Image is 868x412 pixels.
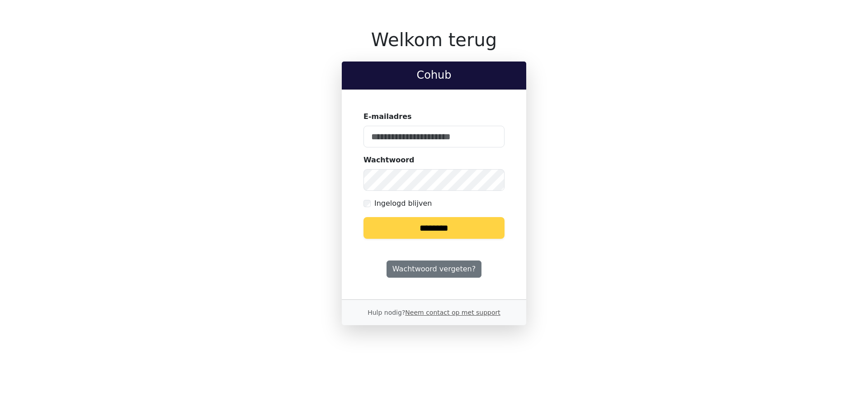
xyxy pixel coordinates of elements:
label: Wachtwoord [363,155,415,166]
a: Wachtwoord vergeten? [387,260,481,278]
label: Ingelogd blijven [374,198,432,209]
a: Neem contact op met support [405,309,500,316]
h2: Cohub [349,69,519,82]
small: Hulp nodig? [368,309,500,316]
h1: Welkom terug [342,29,526,51]
label: E-mailadres [363,111,412,122]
